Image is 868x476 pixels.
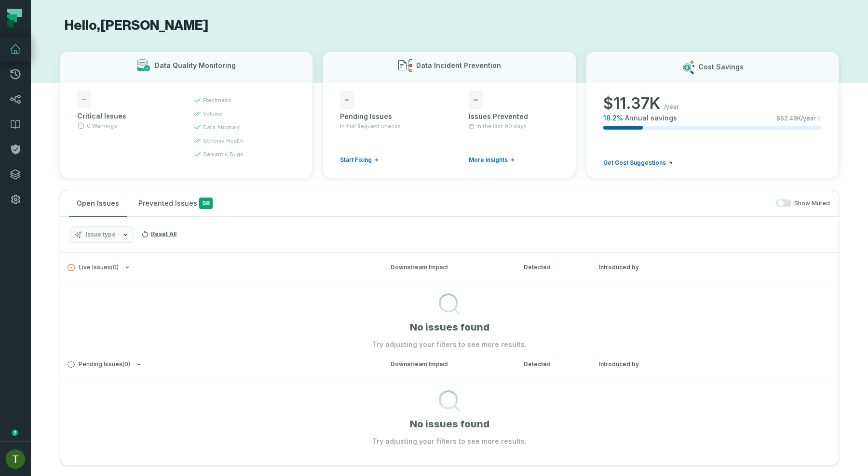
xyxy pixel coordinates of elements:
div: Tooltip anchor [11,428,19,437]
span: More insights [469,156,508,164]
button: Data Incident Prevention-Pending Issuesin Pull Request checksStart Fixing-Issues PreventedIn the ... [323,52,576,178]
span: Live Issues ( 0 ) [68,264,119,271]
p: Try adjusting your filters to see more results. [372,340,527,349]
div: Critical Issues [77,111,176,121]
button: Prevented Issues [131,190,220,216]
div: Detected [524,263,582,272]
h3: Data Quality Monitoring [155,61,236,70]
h3: Data Incident Prevention [416,61,501,70]
span: data anomaly [203,123,240,131]
div: Downstream Impact [391,360,506,369]
div: Introduced by [599,360,831,369]
span: - [77,91,91,108]
button: Reset All [137,226,180,242]
span: $ 62.49K /year [776,115,816,122]
span: Get Cost Suggestions [603,159,666,167]
div: Pending Issues(0) [60,379,839,446]
span: In the last 90 days [476,122,527,130]
button: Cost Savings$11.37K/year18.2%Annual savings$62.49K/yearGet Cost Suggestions [586,52,839,178]
span: volume [203,110,222,118]
img: avatar of Tomer Galun [6,450,25,469]
div: Issues Prevented [469,112,559,121]
div: Downstream Impact [391,263,506,272]
span: /year [664,103,679,111]
button: Issue type [70,226,134,243]
span: $ 11.37K [603,94,660,113]
div: Show Muted [224,199,830,208]
p: Try adjusting your filters to see more results. [372,436,527,446]
button: Data Quality Monitoring-Critical Issues0 Warningsfreshnessvolumedata anomalyschema healthsemantic... [60,52,313,178]
div: Live Issues(0) [60,282,839,349]
button: Open Issues [69,190,127,216]
span: - [469,91,483,109]
span: Annual savings [625,113,677,123]
span: semantic bugs [203,150,244,158]
span: in Pull Request checks [340,122,401,130]
span: schema health [203,137,244,145]
a: Start Fixing [340,156,379,164]
div: Introduced by [599,263,831,272]
button: Live Issues(0) [68,264,373,271]
a: More insights [469,156,515,164]
span: Issue type [86,231,116,238]
span: Pending Issues ( 0 ) [68,361,130,368]
span: Start Fixing [340,156,372,164]
div: Detected [524,360,582,369]
span: 18.2 % [603,113,623,123]
div: Pending Issues [340,112,430,121]
h3: Cost Savings [698,62,744,72]
button: Pending Issues(0) [68,361,373,368]
span: - [340,91,354,109]
h1: No issues found [410,417,489,431]
span: freshness [203,96,231,104]
h1: Hello, [PERSON_NAME] [60,17,839,34]
a: Get Cost Suggestions [603,159,673,167]
h1: No issues found [410,320,489,334]
span: 98 [199,198,213,209]
span: 0 Warnings [87,122,117,130]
